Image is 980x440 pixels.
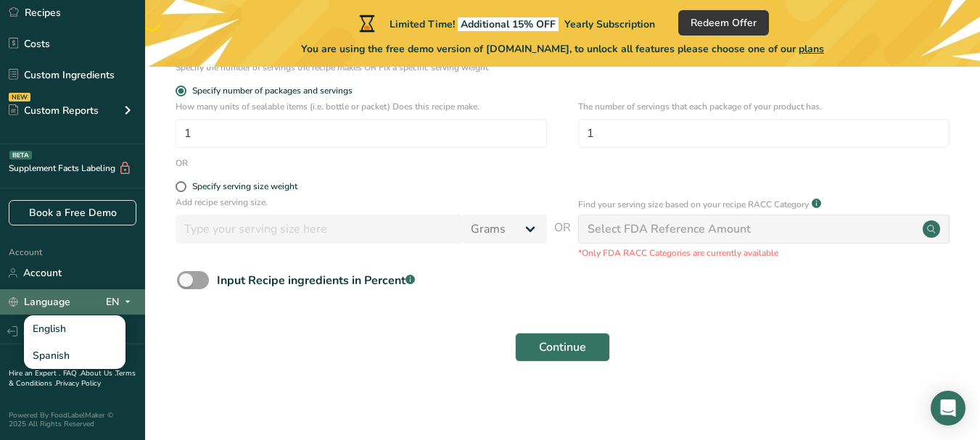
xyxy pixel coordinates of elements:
[458,17,559,31] span: Additional 15% OFF
[515,333,610,362] button: Continue
[564,17,655,31] span: Yearly Subscription
[578,246,950,260] p: *Only FDA RACC Categories are currently available
[9,103,99,118] div: Custom Reports
[106,294,136,311] div: EN
[588,220,751,238] div: Select FDA Reference Amount
[554,219,571,260] span: OR
[301,41,824,57] span: You are using the free demo version of [DOMAIN_NAME], to unlock all features please choose one of...
[691,15,757,30] span: Redeem Offer
[63,368,81,378] a: FAQ .
[56,378,101,389] a: Privacy Policy
[578,198,809,211] p: Find your serving size based on your recipe RACC Category
[186,86,353,96] span: Specify number of packages and servings
[217,272,415,289] div: Input Recipe ingredients in Percent
[9,411,136,428] div: Powered By FoodLabelMaker © 2025 All Rights Reserved
[9,368,136,389] a: Terms & Conditions .
[176,61,547,74] div: Specify the number of servings the recipe makes OR Fix a specific serving weight
[192,181,297,192] div: Specify serving size weight
[24,342,125,369] div: Spanish
[176,100,547,113] p: How many units of sealable items (i.e. bottle or packet) Does this recipe make.
[176,196,547,209] p: Add recipe serving size.
[539,339,586,356] span: Continue
[9,93,30,101] div: NEW
[9,200,136,225] a: Book a Free Demo
[9,151,32,159] div: BETA
[931,391,965,426] div: Open Intercom Messenger
[356,14,655,32] div: Limited Time!
[176,215,462,244] input: Type your serving size here
[24,315,125,342] div: English
[176,157,188,170] div: OR
[81,368,115,378] a: About Us .
[799,42,824,56] span: plans
[578,100,950,113] p: The number of servings that each package of your product has.
[678,10,769,36] button: Redeem Offer
[9,289,70,315] a: Language
[9,368,60,378] a: Hire an Expert .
